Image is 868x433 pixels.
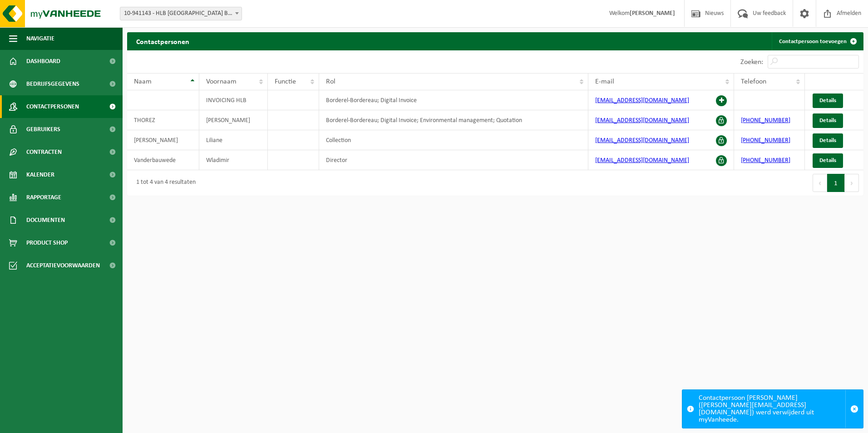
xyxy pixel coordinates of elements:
[127,130,199,150] td: [PERSON_NAME]
[134,78,152,85] span: Naam
[813,113,843,128] a: Details
[26,254,100,277] span: Acceptatievoorwaarden
[127,32,198,50] h2: Contactpersonen
[26,186,61,209] span: Rapportage
[741,157,790,164] a: [PHONE_NUMBER]
[26,73,79,95] span: Bedrijfsgegevens
[326,78,335,85] span: Rol
[741,117,790,124] a: [PHONE_NUMBER]
[740,59,763,66] label: Zoeken:
[595,78,614,85] span: E-mail
[741,137,790,144] a: [PHONE_NUMBER]
[120,7,242,20] span: 10-941143 - HLB BELGIUM BV - KORTRIJK
[772,32,863,50] a: Contactpersoon toevoegen
[26,95,79,118] span: Contactpersonen
[595,117,689,124] a: [EMAIL_ADDRESS][DOMAIN_NAME]
[199,150,268,170] td: Wladimir
[741,78,766,85] span: Telefoon
[319,110,588,130] td: Borderel-Bordereau; Digital Invoice; Environmental management; Quotation
[595,137,689,144] a: [EMAIL_ADDRESS][DOMAIN_NAME]
[819,157,836,163] span: Details
[845,174,859,192] button: Next
[26,231,68,254] span: Product Shop
[813,133,843,148] a: Details
[813,174,827,192] button: Previous
[595,157,689,164] a: [EMAIL_ADDRESS][DOMAIN_NAME]
[319,90,588,110] td: Borderel-Bordereau; Digital Invoice
[199,130,268,150] td: Liliane
[819,138,836,143] span: Details
[827,174,845,192] button: 1
[26,118,60,141] span: Gebruikers
[819,98,836,103] span: Details
[630,10,675,17] strong: [PERSON_NAME]
[819,118,836,123] span: Details
[120,7,242,20] span: 10-941143 - HLB BELGIUM BV - KORTRIJK
[199,110,268,130] td: [PERSON_NAME]
[127,150,199,170] td: Vanderbauwede
[813,153,843,168] a: Details
[199,90,268,110] td: INVOICING HLB
[132,175,196,191] div: 1 tot 4 van 4 resultaten
[595,97,689,104] a: [EMAIL_ADDRESS][DOMAIN_NAME]
[206,78,237,85] span: Voornaam
[26,141,62,163] span: Contracten
[26,50,60,73] span: Dashboard
[127,110,199,130] td: THOREZ
[319,150,588,170] td: Director
[26,27,54,50] span: Navigatie
[319,130,588,150] td: Collection
[26,163,54,186] span: Kalender
[813,93,843,108] a: Details
[699,390,845,428] div: Contactpersoon [PERSON_NAME] ([PERSON_NAME][EMAIL_ADDRESS][DOMAIN_NAME]) werd verwijderd uit myVa...
[275,78,296,85] span: Functie
[26,209,65,231] span: Documenten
